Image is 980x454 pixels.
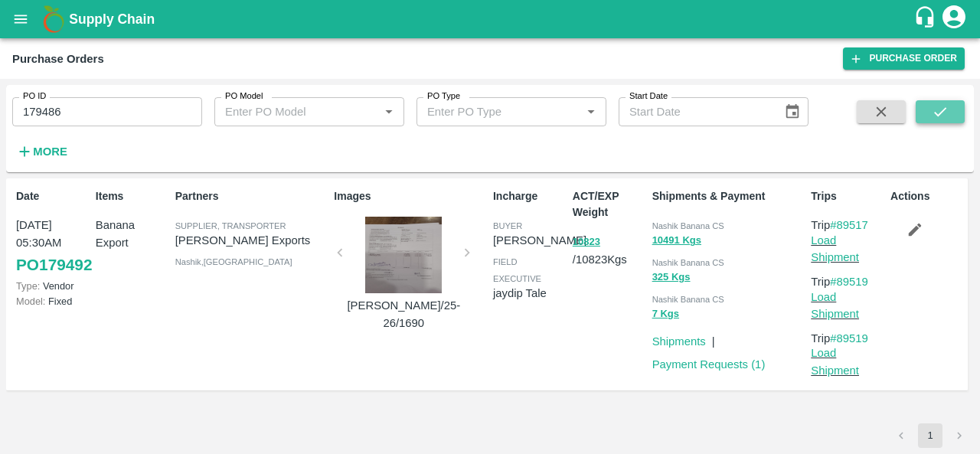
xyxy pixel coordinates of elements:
[421,102,557,122] input: Enter PO Type
[493,221,522,230] span: buyer
[918,423,942,448] button: page 1
[940,3,968,35] div: account of current user
[652,221,724,230] span: Nashik Banana CS
[96,188,169,204] p: Items
[811,234,859,263] a: Load Shipment
[16,294,90,309] p: Fixed
[652,188,805,204] p: Shipments & Payment
[219,102,354,122] input: Enter PO Model
[69,11,155,27] b: Supply Chain
[706,327,715,350] div: |
[379,102,399,122] button: Open
[830,276,868,288] a: #89519
[346,297,461,332] p: [PERSON_NAME]/25-26/1690
[493,188,567,204] p: Incharge
[573,234,600,251] button: 10823
[652,232,701,250] button: 10491 Kgs
[843,47,965,70] a: Purchase Order
[23,90,46,103] label: PO ID
[830,332,868,345] a: #89519
[12,97,202,126] input: Enter PO ID
[16,188,90,204] p: Date
[16,251,92,279] a: PO179492
[581,102,601,122] button: Open
[811,217,884,234] p: Trip
[493,232,586,249] p: [PERSON_NAME]
[16,217,90,251] p: [DATE] 05:30AM
[573,188,646,220] p: ACT/EXP Weight
[811,347,859,376] a: Load Shipment
[175,221,286,230] span: Supplier, Transporter
[225,90,263,103] label: PO Model
[16,280,40,292] span: Type:
[12,139,71,165] button: More
[493,285,567,302] p: jaydip Tale
[493,257,541,283] span: field executive
[652,269,691,286] button: 325 Kgs
[33,145,67,158] strong: More
[811,291,859,320] a: Load Shipment
[652,295,724,304] span: Nashik Banana CS
[887,423,974,448] nav: pagination navigation
[334,188,487,204] p: Images
[629,90,668,103] label: Start Date
[652,305,679,323] button: 7 Kgs
[16,296,45,307] span: Model:
[778,97,807,126] button: Choose date
[3,2,38,37] button: open drawer
[175,257,292,266] span: Nashik , [GEOGRAPHIC_DATA]
[69,8,913,30] a: Supply Chain
[175,188,328,204] p: Partners
[96,217,169,251] p: Banana Export
[652,358,766,371] a: Payment Requests (1)
[12,49,104,69] div: Purchase Orders
[913,5,940,33] div: customer-support
[38,4,69,34] img: logo
[652,335,706,348] a: Shipments
[619,97,772,126] input: Start Date
[427,90,460,103] label: PO Type
[890,188,964,204] p: Actions
[811,273,884,290] p: Trip
[652,258,724,267] span: Nashik Banana CS
[573,233,646,268] p: / 10823 Kgs
[175,232,328,249] p: [PERSON_NAME] Exports
[811,330,884,347] p: Trip
[16,279,90,293] p: Vendor
[830,219,868,231] a: #89517
[811,188,884,204] p: Trips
